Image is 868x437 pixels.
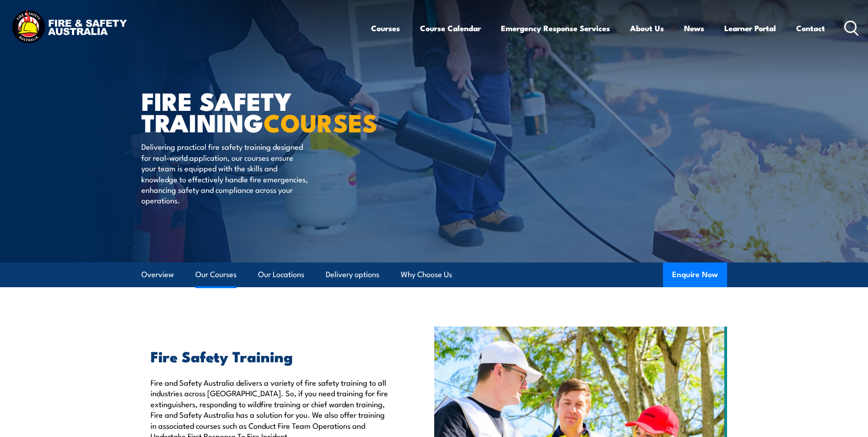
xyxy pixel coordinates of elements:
a: Courses [371,16,400,40]
h1: FIRE SAFETY TRAINING [141,90,367,132]
a: Why Choose Us [401,262,452,287]
a: Course Calendar [420,16,481,40]
a: Contact [796,16,825,40]
a: News [684,16,704,40]
a: Learner Portal [724,16,776,40]
button: Enquire Now [663,262,727,287]
a: Our Locations [258,262,304,287]
p: Delivering practical fire safety training designed for real-world application, our courses ensure... [141,141,308,205]
strong: COURSES [264,103,377,141]
a: Our Courses [195,262,237,287]
a: Emergency Response Services [501,16,610,40]
h2: Fire Safety Training [151,350,392,362]
a: Overview [141,262,174,287]
a: Delivery options [326,262,379,287]
a: About Us [630,16,664,40]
